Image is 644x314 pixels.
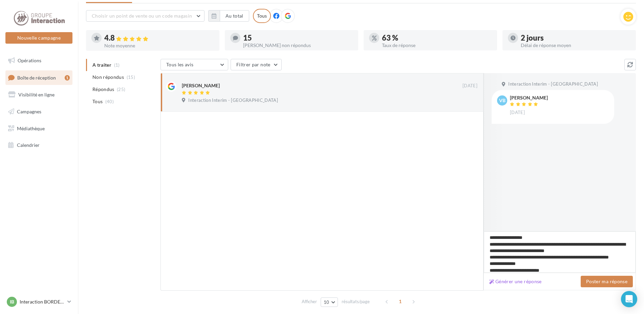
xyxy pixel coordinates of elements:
span: 1 [395,296,406,307]
span: Campagnes [17,109,41,114]
span: Opérations [18,58,41,63]
span: (15) [127,74,135,80]
span: [DATE] [463,83,477,89]
div: 1 [65,75,70,81]
span: (40) [105,99,114,104]
div: [PERSON_NAME] [510,95,548,100]
button: 10 [321,297,338,307]
span: Tous [92,98,103,105]
span: Tous les avis [166,62,194,67]
div: Délai de réponse moyen [521,43,630,48]
span: 10 [324,299,329,305]
span: IB [10,298,14,305]
div: [PERSON_NAME] non répondus [243,43,353,48]
span: Interaction Interim - [GEOGRAPHIC_DATA] [188,97,278,104]
a: Opérations [4,53,74,68]
div: Taux de réponse [382,43,492,48]
div: 15 [243,34,353,42]
span: Afficher [302,298,317,305]
div: 2 jours [521,34,630,42]
button: Filtrer par note [231,59,282,70]
button: Au total [208,10,249,22]
button: Choisir un point de vente ou un code magasin [86,10,205,22]
span: Calendrier [17,142,40,148]
p: Interaction BORDEAUX [20,298,65,305]
div: Open Intercom Messenger [621,291,637,307]
div: Tous [253,9,271,23]
a: Campagnes [4,105,74,119]
span: Médiathèque [17,125,45,131]
span: VB [499,97,506,104]
a: Visibilité en ligne [4,88,74,102]
div: 63 % [382,34,492,42]
div: 4.8 [104,34,214,42]
span: Interaction Interim - [GEOGRAPHIC_DATA] [508,81,598,87]
span: Choisir un point de vente ou un code magasin [92,13,192,19]
span: résultats/page [342,298,370,305]
div: [PERSON_NAME] [182,82,220,89]
div: Note moyenne [104,43,214,48]
span: Visibilité en ligne [18,92,55,97]
span: [DATE] [510,110,525,116]
button: Générer une réponse [487,277,544,286]
a: Médiathèque [4,121,74,136]
a: Boîte de réception1 [4,70,74,85]
span: Boîte de réception [17,74,56,80]
span: (25) [117,87,125,92]
button: Poster ma réponse [581,276,633,287]
span: Répondus [92,86,114,93]
a: IB Interaction BORDEAUX [5,295,72,308]
a: Calendrier [4,138,74,152]
button: Tous les avis [160,59,228,70]
button: Nouvelle campagne [5,32,72,44]
span: Non répondus [92,74,124,81]
button: Au total [220,10,249,22]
